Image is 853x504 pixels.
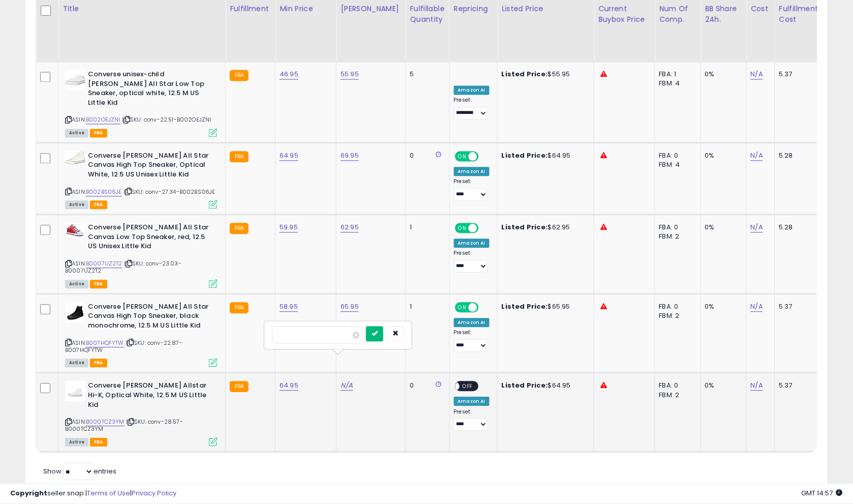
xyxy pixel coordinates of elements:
[456,303,469,312] span: ON
[502,70,586,79] div: $55.95
[502,4,590,14] div: Listed Price
[341,4,401,14] div: [PERSON_NAME]
[230,70,249,81] small: FBA
[454,330,490,352] div: Preset:
[751,151,763,161] a: N/A
[65,223,218,287] div: ASIN:
[280,151,298,161] a: 64.95
[65,303,218,367] div: ASIN:
[779,152,815,161] div: 5.28
[280,302,298,312] a: 58.95
[477,152,493,161] span: OFF
[454,167,490,176] div: Amazon AI
[705,152,739,161] div: 0%
[779,223,815,232] div: 5.28
[454,409,490,432] div: Preset:
[341,302,359,312] a: 65.95
[454,179,490,201] div: Preset:
[230,223,249,234] small: FBA
[65,303,85,323] img: 41Z+LdVZ9+L._SL40_.jpg
[502,223,548,232] b: Listed Price:
[341,223,359,233] a: 62.95
[659,391,693,400] div: FBM: 2
[751,70,763,80] a: N/A
[705,381,739,391] div: 0%
[456,224,469,233] span: ON
[454,239,490,248] div: Amazon AI
[454,318,490,328] div: Amazon AI
[751,381,763,391] a: N/A
[410,4,445,25] div: Fulfillable Quantity
[659,381,693,391] div: FBA: 0
[65,418,183,433] span: | SKU: conv-28.57-B000TCZ3YM
[659,4,696,25] div: Num of Comp.
[10,489,47,498] strong: Copyright
[705,4,742,25] div: BB Share 24h.
[410,303,441,312] div: 1
[454,97,490,120] div: Preset:
[230,381,249,393] small: FBA
[280,381,298,391] a: 64.95
[10,489,176,499] div: seller snap | |
[341,151,359,161] a: 69.95
[88,223,211,254] b: Converse [PERSON_NAME] All Star Canvas Low Top Sneaker, red, 12.5 US Unisex Little Kid
[65,70,218,136] div: ASIN:
[502,151,548,161] b: Listed Price:
[410,152,441,161] div: 0
[659,79,693,88] div: FBM: 4
[86,260,123,269] a: B0007UZ2T2
[502,303,586,312] div: $65.95
[659,152,693,161] div: FBA: 0
[502,152,586,161] div: $64.95
[598,4,651,25] div: Current Buybox Price
[502,381,586,391] div: $64.95
[779,303,815,312] div: 5.37
[90,129,107,138] span: FBA
[65,339,182,354] span: | SKU: conv-22.87-B007HQFYTW
[456,152,469,161] span: ON
[90,280,107,289] span: FBA
[280,70,298,80] a: 46.95
[802,489,843,498] span: 2025-08-14 14:57 GMT
[705,70,739,79] div: 0%
[659,161,693,170] div: FBM: 4
[751,4,771,14] div: Cost
[43,467,116,477] span: Show: entries
[659,312,693,321] div: FBM: 2
[65,359,88,368] span: All listings currently available for purchase on Amazon
[88,381,211,412] b: Converse [PERSON_NAME] Allstar Hi-K, Optical White, 12.5 M US Little Kid
[751,223,763,233] a: N/A
[90,438,107,447] span: FBA
[65,260,181,275] span: | SKU: conv-23.03-B0007UZ2T2
[63,4,221,14] div: Title
[410,70,441,79] div: 5
[90,201,107,210] span: FBA
[659,223,693,232] div: FBA: 0
[87,489,130,498] a: Terms of Use
[779,4,818,25] div: Fulfillment Cost
[502,302,548,312] b: Listed Price:
[779,381,815,391] div: 5.37
[705,303,739,312] div: 0%
[86,188,122,197] a: B002BS06JE
[502,223,586,232] div: $62.95
[65,280,88,289] span: All listings currently available for purchase on Amazon
[230,152,249,163] small: FBA
[280,4,332,14] div: Min Price
[477,303,493,312] span: OFF
[454,4,493,14] div: Repricing
[280,223,298,233] a: 59.95
[88,152,211,183] b: Converse [PERSON_NAME] All Star Canvas High Top Sneaker, Optical White, 12.5 US Unisex Little Kid
[90,359,107,368] span: FBA
[86,339,124,348] a: B007HQFYTW
[751,302,763,312] a: N/A
[88,70,211,110] b: Converse unisex-child [PERSON_NAME] All Star Low Top Sneaker, optical white, 12.5 M US Little Kid
[65,381,218,446] div: ASIN:
[230,303,249,314] small: FBA
[410,381,441,391] div: 0
[65,70,85,91] img: 31Gn8tcLtFL._SL40_.jpg
[454,397,490,406] div: Amazon AI
[659,70,693,79] div: FBA: 1
[86,418,125,427] a: B000TCZ3YM
[65,129,88,138] span: All listings currently available for purchase on Amazon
